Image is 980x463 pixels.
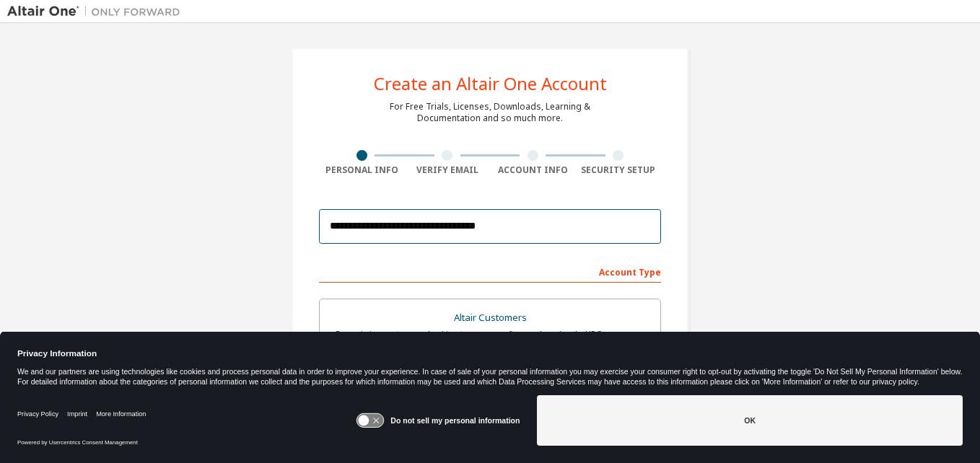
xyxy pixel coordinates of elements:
div: Create an Altair One Account [374,75,607,92]
div: Security Setup [576,164,662,176]
div: Altair Customers [328,308,652,328]
div: Account Type [319,260,661,283]
div: For existing customers looking to access software downloads, HPC resources, community, trainings ... [328,328,652,351]
div: Personal Info [319,164,405,176]
img: Altair One [7,4,188,19]
div: Verify Email [405,164,491,176]
div: For Free Trials, Licenses, Downloads, Learning & Documentation and so much more. [390,101,590,124]
div: Account Info [490,164,576,176]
